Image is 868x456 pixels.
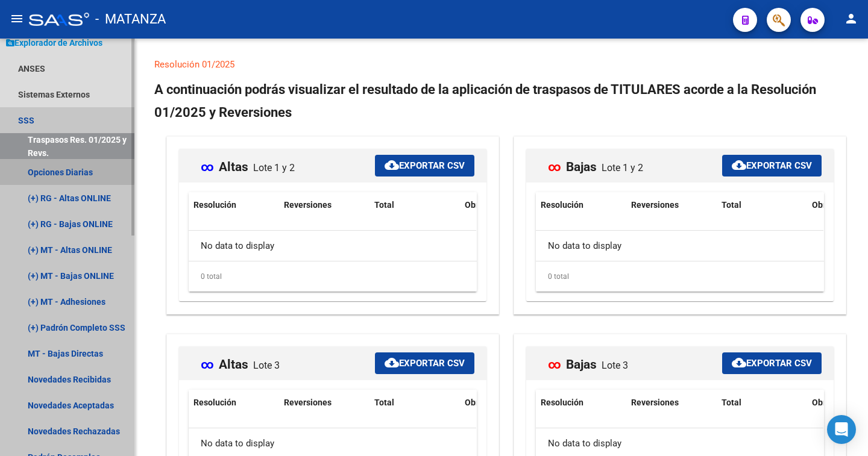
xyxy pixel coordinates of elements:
datatable-header-cell: Obra Social Origen [460,390,550,416]
datatable-header-cell: Total [370,390,460,416]
span: Total [374,200,394,210]
datatable-header-cell: Reversiones [626,192,717,218]
mat-card-title: Bajas [548,349,633,371]
mat-icon: person [844,11,858,26]
button: Exportar CSV [722,155,822,176]
datatable-header-cell: Resolución [189,192,279,218]
span: Resolución [193,200,236,210]
span: Lote 1 y 2 [253,162,295,173]
datatable-header-cell: Resolución [189,390,279,416]
span: - MATANZA [95,6,166,33]
span: Obra Social Origen [465,398,537,407]
datatable-header-cell: Total [717,390,807,416]
span: ∞ [201,160,214,174]
mat-icon: cloud_download [732,355,746,370]
span: ∞ [201,357,214,372]
span: Lote 3 [602,360,628,371]
span: Exportar CSV [385,160,465,171]
button: Exportar CSV [375,352,474,374]
span: Resolución [541,398,583,407]
span: Total [374,398,394,407]
mat-card-title: Altas [201,349,285,371]
span: Total [722,398,741,407]
span: Obra Social Origen [465,200,537,210]
span: Reversiones [631,398,679,407]
div: No data to display [189,231,476,261]
span: Lote 1 y 2 [602,162,643,173]
span: Exportar CSV [385,358,465,369]
datatable-header-cell: Reversiones [279,192,370,218]
mat-icon: cloud_download [385,355,399,370]
a: Resolución 01/2025 [154,59,234,70]
span: Reversiones [284,200,332,210]
div: 0 total [536,261,823,292]
span: ∞ [548,160,561,174]
h2: A continuación podrás visualizar el resultado de la aplicación de traspasos de TITULARES acorde a... [154,78,849,124]
span: Total [722,200,741,210]
span: Exportar CSV [732,160,812,171]
datatable-header-cell: Total [717,192,807,218]
span: ∞ [548,357,561,372]
span: Resolución [193,398,236,407]
button: Exportar CSV [722,352,822,374]
mat-icon: cloud_download [385,158,399,172]
datatable-header-cell: Reversiones [626,390,717,416]
span: Resolución [541,200,583,210]
mat-icon: cloud_download [732,158,746,172]
div: No data to display [536,231,823,261]
datatable-header-cell: Total [370,192,460,218]
span: Reversiones [284,398,332,407]
span: Lote 3 [253,360,280,371]
datatable-header-cell: Obra Social Origen [460,192,550,218]
mat-icon: menu [10,11,24,26]
span: Reversiones [631,200,679,210]
button: Exportar CSV [375,155,474,176]
datatable-header-cell: Resolución [536,192,626,218]
mat-card-title: Bajas [548,151,648,173]
span: Explorador de Archivos [6,36,102,49]
datatable-header-cell: Resolución [536,390,626,416]
span: Exportar CSV [732,358,812,369]
mat-card-title: Altas [201,151,300,173]
div: 0 total [189,261,476,292]
div: Open Intercom Messenger [827,415,856,444]
datatable-header-cell: Reversiones [279,390,370,416]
